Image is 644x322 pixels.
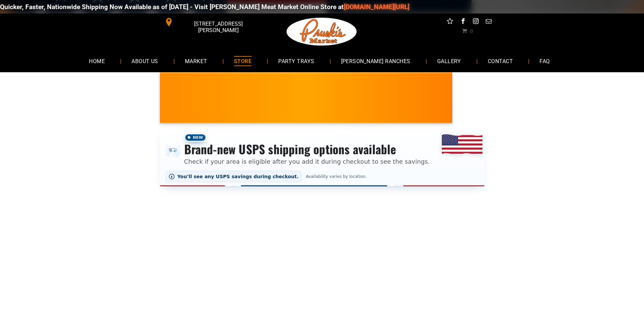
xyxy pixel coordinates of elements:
[484,17,493,27] a: email
[224,52,262,70] a: STORE
[160,129,484,186] div: Shipping options announcement
[177,174,299,179] span: You’ll see any USPS savings during checkout.
[184,133,207,142] span: New
[184,142,430,157] h3: Brand-new USPS shipping options available
[478,52,523,70] a: CONTACT
[471,17,480,27] a: instagram
[268,52,324,70] a: PARTY TRAYS
[361,103,494,113] span: [PERSON_NAME] MARKET
[160,17,263,27] a: [STREET_ADDRESS][PERSON_NAME]
[175,52,217,70] a: MARKET
[278,3,343,11] a: [DOMAIN_NAME][URL]
[184,157,430,166] p: Check if your area is eligible after you add it during checkout to see the savings.
[331,52,421,70] a: [PERSON_NAME] RANCHES
[529,52,560,70] a: FAQ
[470,28,473,33] span: 0
[458,17,467,27] a: facebook
[446,17,454,27] a: Social network
[285,14,358,50] img: Pruski-s+Market+HQ+Logo2-1920w.png
[174,17,262,37] span: [STREET_ADDRESS][PERSON_NAME]
[79,52,115,70] a: HOME
[427,52,471,70] a: GALLERY
[121,52,168,70] a: ABOUT US
[305,174,368,179] span: Availability varies by location.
